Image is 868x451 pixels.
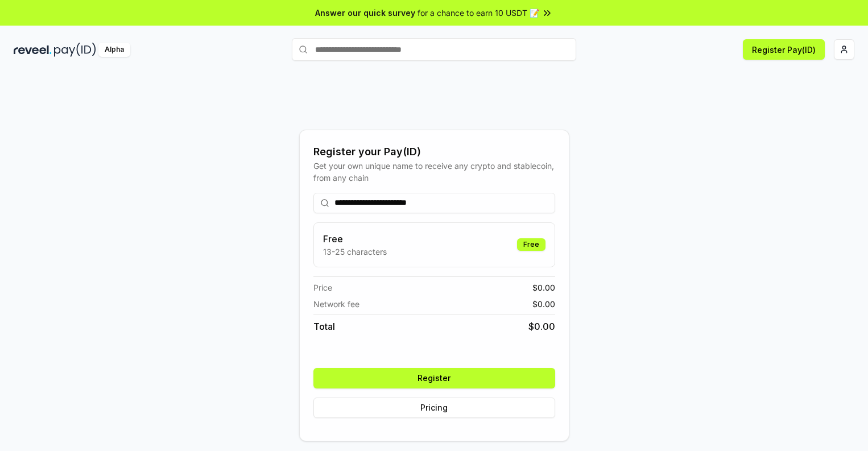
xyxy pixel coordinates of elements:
[418,7,539,19] span: for a chance to earn 10 USDT 📝
[315,7,415,19] span: Answer our quick survey
[313,144,555,160] div: Register your Pay(ID)
[517,238,545,251] div: Free
[313,398,555,418] button: Pricing
[532,298,555,310] span: $ 0.00
[14,43,52,57] img: reveel_dark
[313,282,332,293] span: Price
[532,282,555,293] span: $ 0.00
[54,43,96,57] img: pay_id
[743,39,825,60] button: Register Pay(ID)
[323,232,387,246] h3: Free
[528,320,555,333] span: $ 0.00
[313,160,555,184] div: Get your own unique name to receive any crypto and stablecoin, from any chain
[313,320,335,333] span: Total
[313,298,359,310] span: Network fee
[323,246,387,258] p: 13-25 characters
[98,43,130,57] div: Alpha
[313,368,555,388] button: Register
